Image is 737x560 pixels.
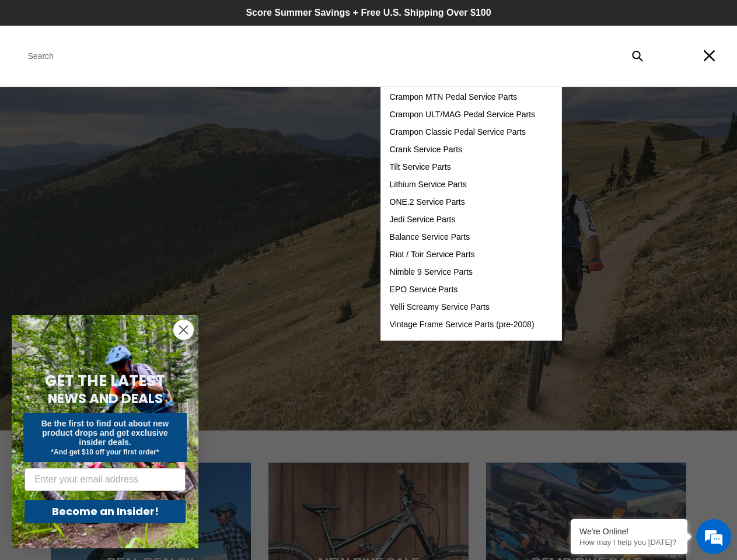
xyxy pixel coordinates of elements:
[390,302,490,312] span: Yelli Screamy Service Parts
[381,106,544,124] a: Crampon ULT/MAG Pedal Service Parts
[579,527,679,536] div: We're Online!
[390,285,458,295] span: EPO Service Parts
[381,194,544,211] a: ONE.2 Service Parts
[390,215,456,225] span: Jedi Service Parts
[381,264,544,281] a: Nimble 9 Service Parts
[25,468,186,491] input: Enter your email address
[381,159,544,176] a: Tilt Service Parts
[381,281,544,299] a: EPO Service Parts
[381,89,544,106] a: Crampon MTN Pedal Service Parts
[17,43,650,69] input: Search
[390,232,470,242] span: Balance Service Parts
[390,197,465,207] span: ONE.2 Service Parts
[173,320,194,340] button: Close dialog
[381,229,544,246] a: Balance Service Parts
[390,267,473,277] span: Nimble 9 Service Parts
[51,448,159,456] span: *And get $10 off your first order*
[25,500,186,523] button: Become an Insider!
[381,316,544,334] a: Vintage Frame Service Parts (pre-2008)
[390,145,462,155] span: Crank Service Parts
[390,162,451,172] span: Tilt Service Parts
[390,92,518,102] span: Crampon MTN Pedal Service Parts
[579,538,679,547] p: How may I help you today?
[41,419,169,447] span: Be the first to find out about new product drops and get exclusive insider deals.
[390,250,475,260] span: Riot / Toir Service Parts
[390,110,536,120] span: Crampon ULT/MAG Pedal Service Parts
[390,320,535,330] span: Vintage Frame Service Parts (pre-2008)
[381,246,544,264] a: Riot / Toir Service Parts
[381,141,544,159] a: Crank Service Parts
[381,211,544,229] a: Jedi Service Parts
[381,176,544,194] a: Lithium Service Parts
[390,127,526,137] span: Crampon Classic Pedal Service Parts
[381,299,544,316] a: Yelli Screamy Service Parts
[390,180,467,190] span: Lithium Service Parts
[45,370,165,391] span: GET THE LATEST
[48,389,163,408] span: NEWS AND DEALS
[381,124,544,141] a: Crampon Classic Pedal Service Parts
